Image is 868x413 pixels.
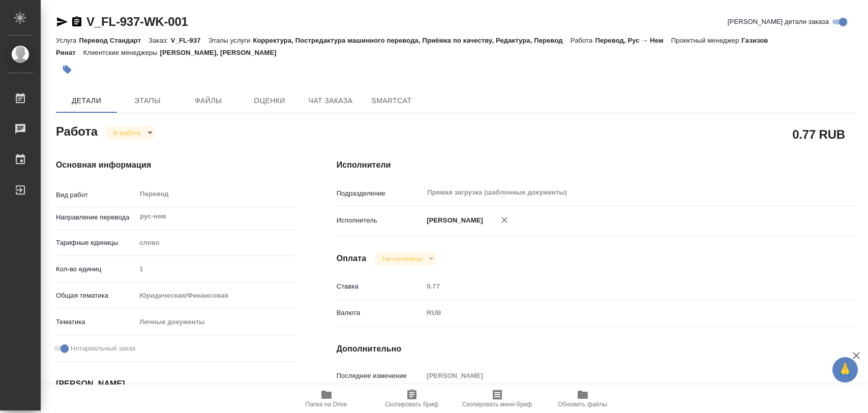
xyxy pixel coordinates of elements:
[136,262,295,276] input: Пустое поле
[62,94,111,107] span: Детали
[337,308,424,318] p: Валюта
[56,16,68,28] button: Скопировать ссылку для ЯМессенджера
[208,37,253,44] p: Этапы услуги
[369,385,455,413] button: Скопировать бриф
[423,215,483,226] p: [PERSON_NAME]
[148,37,170,44] p: Заказ:
[455,385,540,413] button: Скопировать мини-бриф
[160,49,284,56] p: [PERSON_NAME], [PERSON_NAME]
[337,252,367,265] h4: Оплата
[423,368,813,383] input: Пустое поле
[56,121,98,140] h2: Работа
[540,385,625,413] button: Обновить файлы
[558,401,607,408] span: Обновить файлы
[337,159,857,171] h4: Исполнители
[337,215,424,226] p: Исполнитель
[245,94,294,107] span: Оценки
[571,37,595,44] p: Работа
[337,343,857,355] h4: Дополнительно
[71,16,83,28] button: Скопировать ссылку
[56,58,78,81] button: Добавить тэг
[595,37,671,44] p: Перевод, Рус → Нем
[671,37,741,44] p: Проектный менеджер
[136,313,295,331] div: Личные документы
[385,401,438,408] span: Скопировать бриф
[306,401,347,408] span: Папка на Drive
[423,304,813,322] div: RUB
[337,188,424,199] p: Подразделение
[110,129,144,137] button: В работе
[367,94,416,107] span: SmartCat
[86,15,188,28] a: V_FL-937-WK-001
[337,371,424,381] p: Последнее изменение
[105,126,156,140] div: В работе
[56,190,136,200] p: Вид работ
[79,37,148,44] p: Перевод Стандарт
[56,238,136,248] p: Тарифные единицы
[832,357,858,383] button: 🙏
[792,125,845,143] h2: 0.77 RUB
[184,94,233,107] span: Файлы
[379,255,425,263] button: Не оплачена
[423,279,813,294] input: Пустое поле
[284,385,369,413] button: Папка на Drive
[56,159,296,171] h4: Основная информация
[123,94,172,107] span: Этапы
[136,234,295,251] div: слово
[836,359,854,380] span: 🙏
[306,94,355,107] span: Чат заказа
[493,209,516,231] button: Удалить исполнителя
[136,287,295,304] div: Юридическая/Финансовая
[462,401,532,408] span: Скопировать мини-бриф
[56,37,79,44] p: Услуга
[171,37,208,44] p: V_FL-937
[337,281,424,292] p: Ставка
[56,212,136,223] p: Направление перевода
[56,378,296,390] h4: [PERSON_NAME]
[83,49,160,56] p: Клиентские менеджеры
[71,343,135,354] span: Нотариальный заказ
[253,37,570,44] p: Корректура, Постредактура машинного перевода, Приёмка по качеству, Редактура, Перевод
[728,17,829,27] span: [PERSON_NAME] детали заказа
[56,264,136,274] p: Кол-во единиц
[56,317,136,327] p: Тематика
[56,291,136,301] p: Общая тематика
[374,252,437,266] div: В работе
